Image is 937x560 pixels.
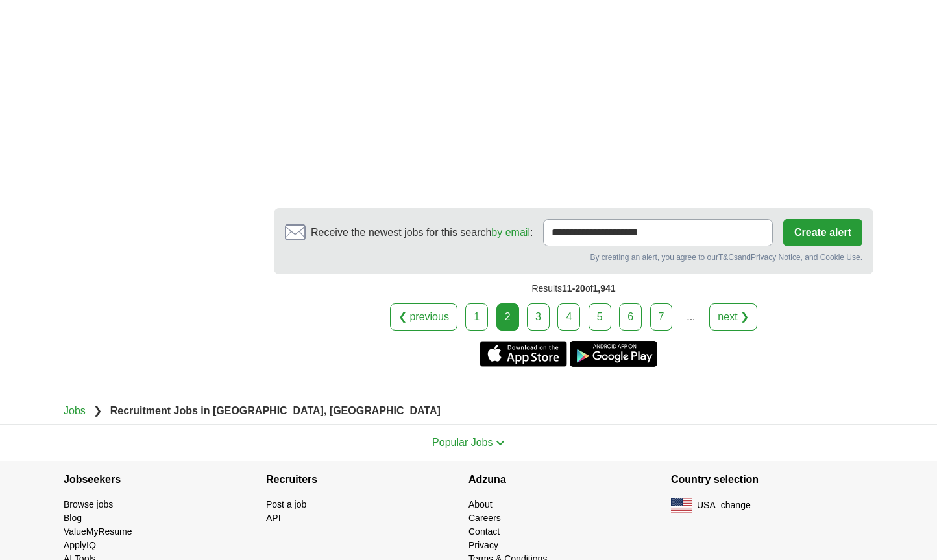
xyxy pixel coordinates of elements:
span: USA [697,498,716,512]
a: 1 [465,303,488,331]
span: 11-20 [562,283,585,294]
div: 2 [496,303,519,331]
a: by email [491,227,530,238]
a: ValueMyResume [64,526,132,537]
a: Contact [468,526,500,537]
a: Careers [468,513,501,523]
a: Blog [64,513,82,523]
button: change [721,498,751,512]
a: Get the Android app [570,341,657,367]
div: Results of [274,274,873,303]
a: T&Cs [718,253,738,262]
a: Post a job [266,499,306,509]
span: Popular Jobs [432,437,493,448]
strong: Recruitment Jobs in [GEOGRAPHIC_DATA], [GEOGRAPHIC_DATA] [110,405,441,416]
a: ❮ previous [390,303,457,331]
a: next ❯ [709,303,757,331]
a: 6 [619,303,642,331]
a: Jobs [64,405,86,416]
a: 3 [527,303,550,331]
img: US flag [671,498,692,513]
div: ... [678,304,704,330]
a: API [266,513,281,523]
span: ❯ [93,405,102,416]
span: 1,941 [593,283,616,294]
a: 4 [557,303,580,331]
a: Get the iPhone app [480,341,567,367]
div: By creating an alert, you agree to our and , and Cookie Use. [285,251,862,263]
span: Receive the newest jobs for this search : [311,225,533,240]
button: Create alert [783,219,862,246]
a: Browse jobs [64,499,113,509]
a: ApplyIQ [64,540,96,550]
a: 7 [650,303,673,331]
a: Privacy Notice [751,253,801,262]
img: toggle icon [496,440,505,446]
a: 5 [589,303,611,331]
h4: Country selection [671,461,873,498]
a: Privacy [468,540,498,550]
a: About [468,499,493,509]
